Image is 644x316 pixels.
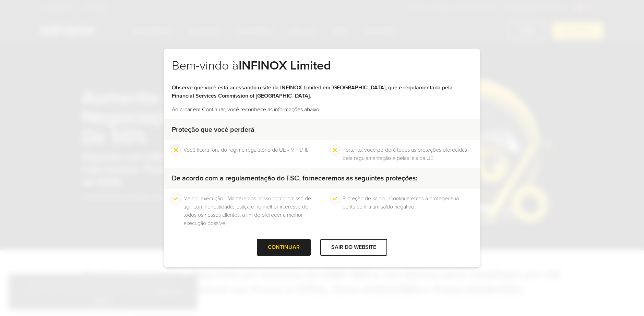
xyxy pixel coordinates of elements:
[343,194,472,227] li: Proteção de saldo - Continuaremos a proteger sua conta contra um saldo negativo.
[172,174,417,182] strong: De acordo com a regulamentação do FSC, forneceremos as seguintes proteções:
[183,146,308,162] li: Você ficará fora do regime regulatório da UE - MiFID II.
[257,239,311,256] div: CONTINUAR
[172,126,254,134] strong: Proteção que você perderá
[183,194,313,227] li: Melhor execução - Manteremos nosso compromisso de agir com honestidade, justiça e no melhor inter...
[172,84,453,99] strong: Observe que você está acessando o site da INFINOX Limited em [GEOGRAPHIC_DATA], que é regulamenta...
[239,58,331,73] strong: INFINOX Limited
[320,239,387,256] div: SAIR DO WEBSITE
[172,105,472,114] p: Ao clicar em Continuar, você reconhece as informações abaixo.
[343,146,472,162] li: Portanto, você perderá todas as proteções oferecidas pela regulamentação e pelas leis da UE.
[172,58,472,84] h2: Bem-vindo à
